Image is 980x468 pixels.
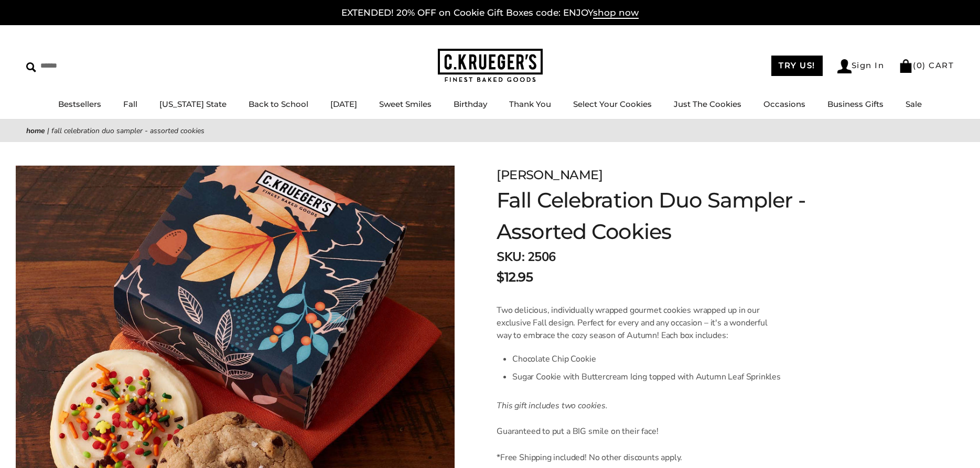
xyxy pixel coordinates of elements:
[58,99,101,109] a: Bestsellers
[26,58,151,74] input: Search
[497,425,783,438] p: Guaranteed to put a BIG smile on their face!
[827,99,884,109] a: Business Gifts
[159,99,227,109] a: [US_STATE] State
[906,99,922,109] a: Sale
[497,166,831,184] div: [PERSON_NAME]
[763,99,805,109] a: Occasions
[497,451,783,464] p: *Free Shipping included! No other discounts apply.
[674,99,741,109] a: Just The Cookies
[497,304,783,342] p: Two delicious, individually wrapped gourmet cookies wrapped up in our exclusive Fall design. Perf...
[837,59,852,73] img: Account
[497,184,831,247] h1: Fall Celebration Duo Sampler - Assorted Cookies
[899,60,954,70] a: (0) CART
[573,99,652,109] a: Select Your Cookies
[454,99,487,109] a: Birthday
[497,400,608,411] em: This gift includes two cookies.
[512,350,783,368] li: Chocolate Chip Cookie
[249,99,308,109] a: Back to School
[341,7,639,19] a: EXTENDED! 20% OFF on Cookie Gift Boxes code: ENJOYshop now
[527,248,556,265] span: 2506
[497,248,524,265] strong: SKU:
[330,99,357,109] a: [DATE]
[509,99,551,109] a: Thank You
[593,7,639,19] span: shop now
[47,126,49,136] span: |
[26,126,45,136] a: Home
[123,99,137,109] a: Fall
[51,126,204,136] span: Fall Celebration Duo Sampler - Assorted Cookies
[26,125,954,137] nav: breadcrumbs
[899,59,913,73] img: Bag
[379,99,432,109] a: Sweet Smiles
[497,268,533,287] span: $12.95
[917,60,923,70] span: 0
[512,368,783,386] li: Sugar Cookie with Buttercream Icing topped with Autumn Leaf Sprinkles
[771,56,823,76] a: TRY US!
[438,49,543,83] img: C.KRUEGER'S
[837,59,885,73] a: Sign In
[26,62,36,72] img: Search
